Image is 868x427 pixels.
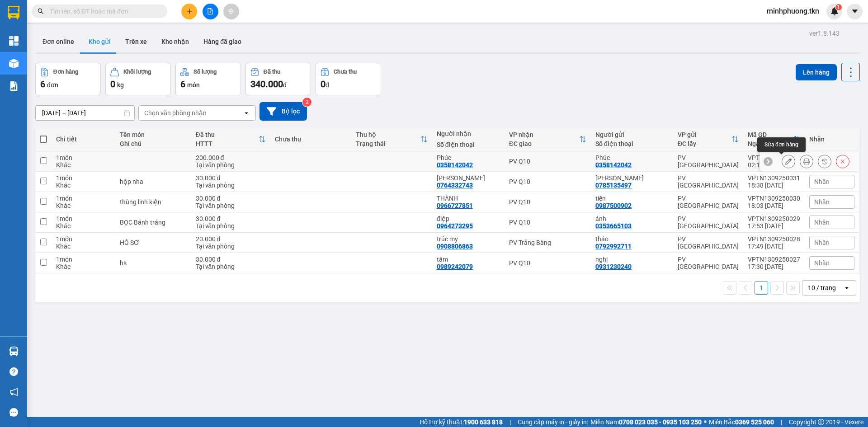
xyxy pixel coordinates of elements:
div: HTTT [196,140,259,147]
div: ĐC giao [509,140,579,147]
div: Đã thu [196,131,259,138]
button: 1 [755,281,768,295]
div: VPTN1309250030 [748,195,800,202]
span: 340.000 [250,79,283,89]
input: Tìm tên, số ĐT hoặc mã đơn [50,6,156,16]
div: PV Q10 [509,158,586,165]
div: 18:38 [DATE] [748,182,800,189]
span: search [38,8,44,14]
button: Bộ lọc [259,102,307,121]
button: plus [181,4,197,19]
li: [STREET_ADDRESS][PERSON_NAME]. [GEOGRAPHIC_DATA], Tỉnh [GEOGRAPHIC_DATA] [85,22,378,33]
div: VPTN1309250029 [748,215,800,222]
button: Kho nhận [154,31,196,52]
div: trúc my [437,235,500,243]
div: Mã GD [748,131,793,138]
span: notification [9,388,18,396]
span: 1 [837,4,840,10]
span: 0 [321,79,325,89]
img: solution-icon [9,81,19,91]
div: LABO THANH [437,174,500,182]
div: PV Q10 [509,178,586,185]
th: Toggle SortBy [191,127,270,151]
div: 1 món [56,195,111,202]
button: Khối lượng0kg [105,63,171,95]
div: Trạng thái [356,140,420,147]
img: dashboard-icon [9,36,19,46]
div: tâm [437,256,500,263]
div: Ghi chú [120,140,186,147]
button: file-add [203,4,218,19]
li: Hotline: 1900 8153 [85,33,378,45]
div: Sửa đơn hàng [782,155,795,168]
span: Cung cấp máy in - giấy in: [518,417,588,427]
div: Chi tiết [56,136,111,143]
button: Kho gửi [81,31,118,52]
div: Chưa thu [275,136,347,143]
img: logo-vxr [8,6,19,19]
div: 0966727851 [437,202,473,209]
span: file-add [207,8,213,14]
img: logo.jpg [11,11,57,56]
th: Toggle SortBy [351,127,432,151]
div: Khác [56,243,111,250]
span: đ [283,81,287,89]
div: 17:30 [DATE] [748,263,800,270]
div: Tại văn phòng [196,222,266,230]
div: BỌC Bánh tráng [120,219,186,226]
svg: open [243,109,250,117]
div: 17:53 [DATE] [748,222,800,230]
div: VP gửi [678,131,731,138]
strong: 0708 023 035 - 0935 103 250 [619,418,702,426]
div: Khối lượng [123,69,151,75]
div: 0931230240 [595,263,632,270]
span: minhphuong.tkn [759,5,826,17]
div: PV [GEOGRAPHIC_DATA] [678,195,739,209]
div: Số điện thoại [437,141,500,148]
span: đ [325,81,329,89]
img: warehouse-icon [9,347,19,356]
div: Tại văn phòng [196,182,266,189]
th: Toggle SortBy [505,127,591,151]
div: Nhãn [809,136,854,143]
div: PV Q10 [509,198,586,206]
div: 0785135497 [595,182,632,189]
div: PV Trảng Bàng [509,239,586,246]
div: 30.000 đ [196,195,266,202]
th: Toggle SortBy [743,127,805,151]
th: Toggle SortBy [673,127,743,151]
div: Chọn văn phòng nhận [144,108,207,117]
div: hs [120,259,186,267]
div: 18:03 [DATE] [748,202,800,209]
button: Lên hàng [796,64,837,80]
div: Đơn hàng [53,69,78,75]
div: 1 món [56,174,111,182]
div: Số lượng [193,69,217,75]
div: 0792992711 [595,243,632,250]
div: Chưa thu [334,69,357,75]
div: Tại văn phòng [196,243,266,250]
b: GỬI : PV [GEOGRAPHIC_DATA] [11,66,135,96]
div: hộp nha [120,178,186,185]
button: Đã thu340.000đ [245,63,311,95]
div: Ngày ĐH [748,140,793,147]
span: Nhãn [814,178,830,185]
button: aim [223,4,239,19]
div: HỒ SƠ [120,239,186,246]
div: ánh [595,215,669,222]
div: VP nhận [509,131,579,138]
div: 0353665103 [595,222,632,230]
div: Đã thu [264,69,280,75]
div: 0358142042 [437,161,473,169]
span: message [9,408,18,417]
span: 6 [40,79,45,89]
span: question-circle [9,367,18,376]
button: Hàng đã giao [196,31,249,52]
span: | [781,417,782,427]
div: 0989242079 [437,263,473,270]
div: 17:49 [DATE] [748,243,800,250]
div: 02:13 [DATE] [748,161,800,169]
div: VPTN1409250001 [748,154,800,161]
div: tiến [595,195,669,202]
div: Tại văn phòng [196,161,266,169]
